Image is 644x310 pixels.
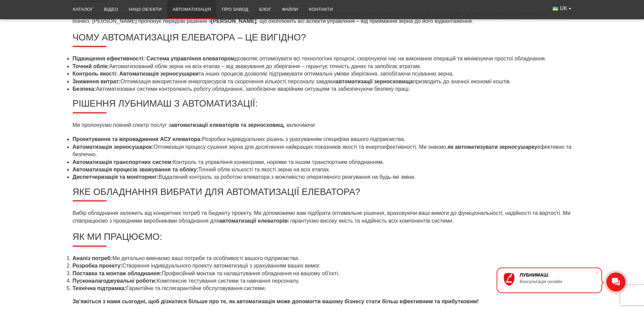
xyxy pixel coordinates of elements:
[73,263,122,269] strong: Розробка проекту:
[73,159,572,166] li: Контроль та управління конвеєрами, норіями та іншим транспортним обладнанням.
[73,278,157,284] strong: Пусконалагоджувальні роботи:
[73,167,198,172] strong: Автоматизація процесів зважування та обліку:
[520,272,595,278] div: ЛУБНИМАШ
[216,2,254,17] a: Про завод
[73,71,118,77] strong: Контроль якості:
[171,122,284,128] strong: автоматизації елеваторів та зерносховищ
[73,159,173,165] strong: Автоматизація транспортних систем:
[73,32,572,47] h2: Чому автоматизація елеватора – це вигідно?
[73,143,572,159] li: Оптимізація процесу сушіння зерна для досягнення найкращих показників якості та енергоефективност...
[254,2,277,17] a: Блог
[73,78,572,85] li: Оптимізація використання енергоресурсів та скорочення кількості персоналу завдяки призводить до з...
[73,63,109,69] strong: Точний облік:
[547,2,576,15] button: UK
[73,98,572,113] h2: Рішення Лубнимаш з автоматизації:
[553,7,558,10] img: Українська
[73,187,572,202] h2: Яке обладнання вибрати для автоматизації елеватора?
[73,79,121,84] strong: Зниження витрат:
[73,277,572,285] li: Комплексне тестування системи та навчання персоналу.
[73,231,572,247] h2: Як ми працюємо:
[73,285,572,292] li: Гарантійне та післягарантійне обслуговування системи.
[277,2,304,17] a: Файли
[73,144,154,150] strong: Автоматизація зерносушарок:
[304,2,338,17] a: Контакти
[99,2,124,17] a: Відео
[73,271,162,276] strong: Поставка та монтаж обладнання:
[68,2,99,17] a: Каталог
[73,174,159,180] strong: Диспетчеризація та моніторинг:
[73,63,572,70] li: Автоматизований облік зерна на всіх етапах – від зважування до зберігання – гарантує точність дан...
[219,218,288,224] strong: автоматизації елеваторів
[73,55,572,62] li: дозволяє оптимізувати всі технологічні процеси, скорочуючи час на виконання операцій та мінімізую...
[73,255,113,261] strong: Аналіз потреб:
[73,262,572,270] li: Створення індивідуального проекту автоматизації з урахуванням ваших вимог.
[123,2,167,17] a: Наші об’єкти
[73,85,572,93] li: Автоматизовані системи контролюють роботу обладнання, запобігаючи аварійним ситуаціям та забезпеч...
[73,270,572,277] li: Професійний монтаж та налаштування обладнання на вашому об'єкті.
[73,86,96,92] strong: Безпека:
[73,209,572,225] p: Вибір обладнання залежить від конкретних потреб та бюджету проекту. Ми допоможемо вам підібрати о...
[73,173,572,181] li: Віддалений контроль за роботою елеватора з можливістю оперативного реагування на будь-які зміни.
[73,136,202,142] strong: Проектування та впровадження АСУ елеватора:
[73,70,572,78] li: та інших процесів дозволяє підтримувати оптимальні умови зберігання, запобігаючи псуванню зерна.
[73,166,572,173] li: Точний облік кількості та якості зерна на всіх етапах.
[211,18,256,24] strong: [PERSON_NAME]
[448,144,537,150] strong: як автоматизувати зерносушарку
[119,71,199,77] strong: Автоматизація зерносушарки
[73,285,126,291] strong: Технічна підтримка:
[560,5,567,12] span: UK
[73,255,572,262] li: Ми детально вивчаємо ваші потреби та особливості вашого підприємства.
[336,79,413,84] strong: автоматизації зерносховища
[167,2,216,17] a: Автоматизація
[73,56,145,61] strong: Підвищення ефективності:
[73,136,572,143] li: Розробка індивідуальних рішень з урахуванням специфіки вашого підприємства.
[520,279,595,284] div: Консультація онлайн.
[146,56,235,61] strong: Система управління елеватором
[73,121,572,129] p: Ми пропонуємо повний спектр послуг з , включаючи:
[73,299,479,304] strong: Зв'яжіться з нами сьогодні, щоб дізнатися більше про те, як автоматизація може допомогти вашому б...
